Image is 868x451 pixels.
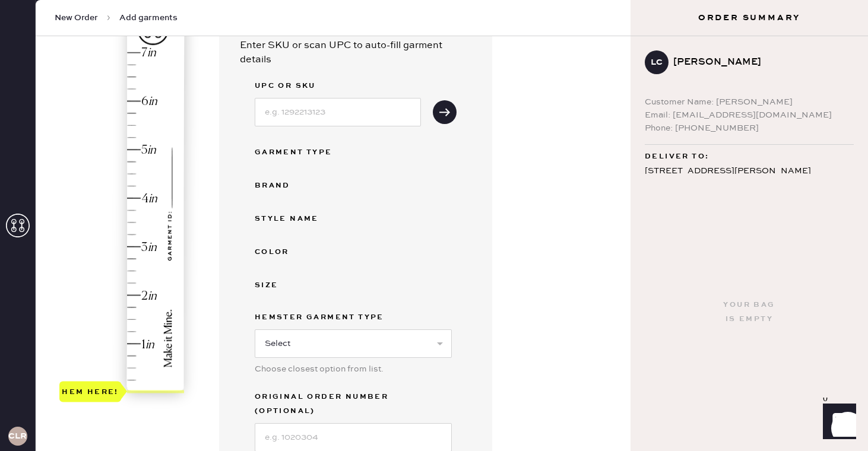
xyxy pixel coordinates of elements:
[723,298,775,326] div: Your bag is empty
[255,310,452,325] label: Hemster Garment Type
[645,150,709,164] span: Deliver to:
[645,96,854,109] div: Customer Name: [PERSON_NAME]
[255,278,350,293] div: Size
[645,122,854,135] div: Phone: [PHONE_NUMBER]
[255,245,350,259] div: Color
[55,12,98,24] span: New Order
[240,39,471,67] div: Enter SKU or scan UPC to auto-fill garment details
[673,55,844,69] div: [PERSON_NAME]
[645,109,854,122] div: Email: [EMAIL_ADDRESS][DOMAIN_NAME]
[651,58,663,66] h3: LC
[645,164,854,209] div: [STREET_ADDRESS][PERSON_NAME] Apt 6D [US_STATE] , NY 10013
[812,398,863,449] iframe: Front Chat
[255,98,421,126] input: e.g. 1292213123
[141,45,147,61] div: 7
[8,432,27,440] h3: CLR
[255,363,452,376] div: Choose closest option from list.
[255,79,421,93] label: UPC or SKU
[147,45,156,61] div: in
[119,12,178,24] span: Add garments
[631,12,868,24] h3: Order Summary
[255,390,452,418] label: Original Order Number (Optional)
[255,179,350,193] div: Brand
[62,385,119,399] div: Hem here!
[255,212,350,226] div: Style name
[255,145,350,160] div: Garment Type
